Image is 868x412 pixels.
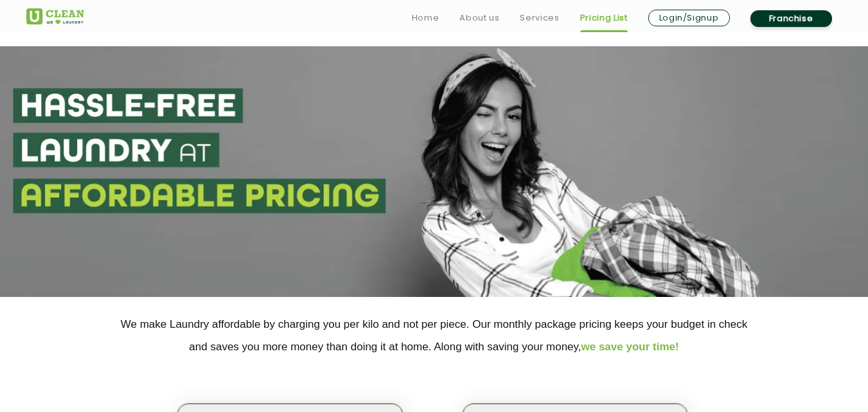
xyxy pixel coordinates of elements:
[26,313,842,358] p: We make Laundry affordable by charging you per kilo and not per piece. Our monthly package pricin...
[581,341,679,353] span: we save your time!
[580,10,628,26] a: Pricing List
[648,10,730,26] a: Login/Signup
[459,10,499,26] a: About us
[520,10,559,26] a: Services
[26,8,84,24] img: UClean Laundry and Dry Cleaning
[750,10,832,27] a: Franchise
[412,10,439,26] a: Home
